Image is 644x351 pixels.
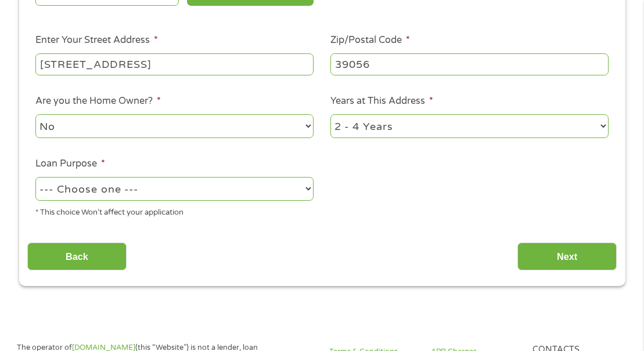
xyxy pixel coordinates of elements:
label: Years at This Address [330,95,433,107]
label: Are you the Home Owner? [35,95,161,107]
input: Back [27,243,127,271]
input: 1 Main Street [35,53,314,75]
input: Next [517,243,617,271]
div: * This choice Won’t affect your application [35,202,314,218]
label: Enter Your Street Address [35,34,158,46]
label: Loan Purpose [35,158,105,170]
label: Zip/Postal Code [330,34,410,46]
